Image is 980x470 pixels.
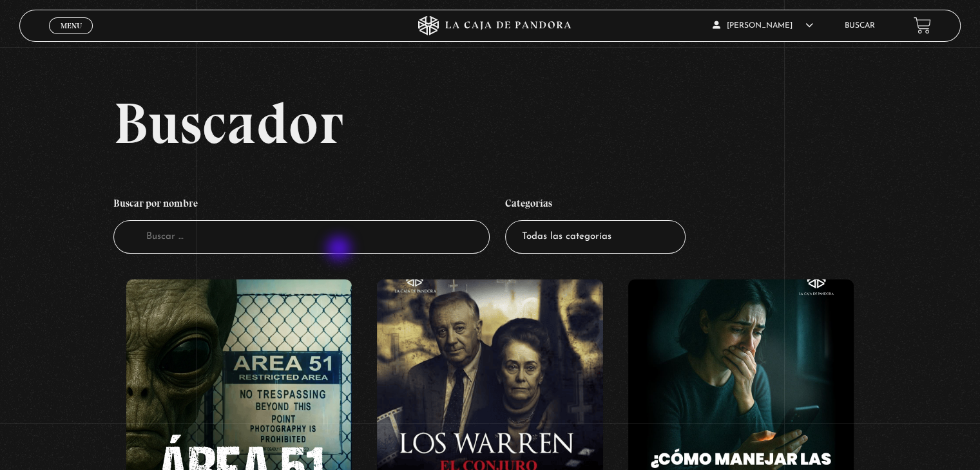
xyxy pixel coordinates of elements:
a: View your shopping cart [914,17,931,34]
a: Buscar [845,22,875,30]
h4: Categorías [505,191,686,220]
span: Cerrar [56,32,86,41]
h4: Buscar por nombre [113,191,490,220]
h2: Buscador [113,94,960,152]
span: Menu [61,22,82,30]
span: [PERSON_NAME] [713,22,813,30]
